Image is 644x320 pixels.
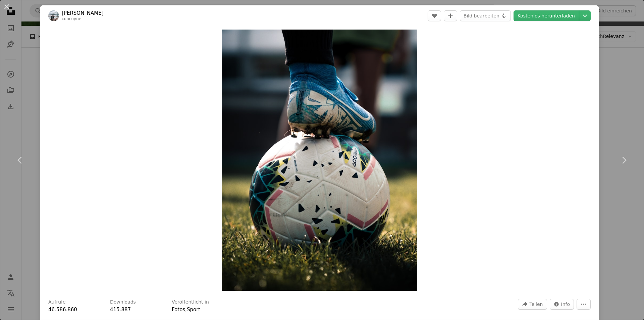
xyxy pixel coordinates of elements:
a: Kostenlos herunterladen [514,10,579,21]
h3: Aufrufe [48,299,66,306]
button: Bild bearbeiten [460,10,511,21]
button: Dieses Bild teilen [518,299,547,310]
a: Fotos [172,307,185,313]
img: Zum Profil von Connor Coyne [48,10,59,21]
button: Gefällt mir [428,10,441,21]
a: Weiter [604,128,644,192]
h3: Veröffentlicht in [172,299,209,306]
span: Teilen [529,299,543,309]
span: Info [561,299,570,309]
button: Statistiken zu diesem Bild [550,299,574,310]
span: 415.887 [110,307,131,313]
button: Dieses Bild heranzoomen [222,30,418,291]
h3: Downloads [110,299,136,306]
button: Weitere Aktionen [577,299,591,310]
a: concoyne [62,16,82,21]
a: [PERSON_NAME] [62,10,104,16]
span: 46.586.860 [48,307,77,313]
a: Sport [187,307,200,313]
img: Weißer und blauer Fußball auf grünem Rasenplatz [222,30,418,291]
span: , [185,307,187,313]
button: Downloadgröße auswählen [579,10,591,21]
button: Zu Kollektion hinzufügen [444,10,457,21]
